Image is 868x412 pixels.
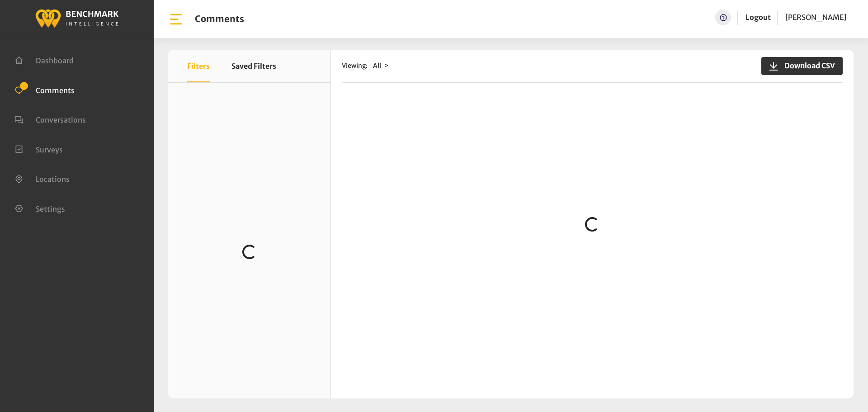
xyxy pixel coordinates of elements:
span: Settings [36,204,65,213]
a: Comments [14,85,75,94]
span: Locations [36,175,70,184]
a: [PERSON_NAME] [785,9,846,25]
a: Settings [14,204,65,213]
img: bar [168,11,184,27]
span: Viewing: [342,61,368,71]
span: Conversations [36,115,86,124]
a: Dashboard [14,55,74,64]
h1: Comments [195,14,244,24]
span: Surveys [36,145,63,154]
a: Conversations [14,114,86,123]
a: Logout [745,13,771,22]
span: [PERSON_NAME] [785,13,846,22]
span: Download CSV [779,60,835,71]
span: Dashboard [36,56,74,65]
a: Logout [745,9,771,25]
img: benchmark [35,7,119,29]
button: Saved Filters [231,50,276,82]
span: All [373,62,381,70]
a: Surveys [14,144,63,153]
span: Comments [36,85,75,95]
button: Download CSV [761,57,843,75]
button: Filters [187,50,210,82]
a: Locations [14,174,70,183]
